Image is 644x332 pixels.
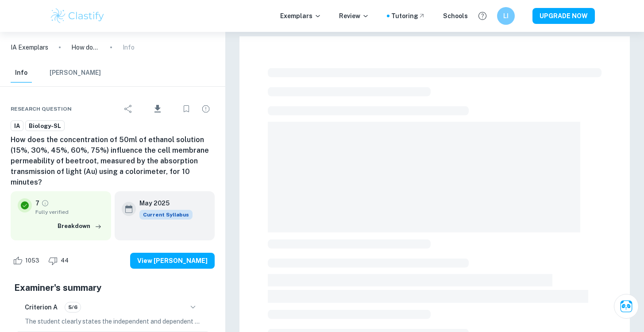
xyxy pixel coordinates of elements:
[11,105,72,113] span: Research question
[197,100,215,118] div: Report issue
[50,63,101,83] button: [PERSON_NAME]
[11,63,32,83] button: Info
[532,8,595,24] button: UPGRADE NOW
[391,11,425,21] a: Tutoring
[11,120,23,131] a: IA
[614,294,639,319] button: Ask Clai
[65,303,81,311] span: 5/6
[56,256,73,265] span: 44
[71,42,100,52] p: How does the concentration of 50ml of ethanol solution (15%, 30%, 45%, 60%, 75%) influence the ce...
[26,122,64,131] span: Biology-SL
[177,100,195,118] div: Bookmark
[35,198,39,208] p: 7
[280,11,321,21] p: Exemplars
[339,11,369,21] p: Review
[35,208,104,216] span: Fully verified
[139,198,185,208] h6: May 2025
[14,281,211,294] h5: Examiner's summary
[501,11,511,21] h6: LI
[475,8,490,23] button: Help and Feedback
[55,220,104,233] button: Breakdown
[443,11,468,21] a: Schools
[46,254,73,268] div: Dislike
[11,254,44,268] div: Like
[139,210,193,220] div: This exemplar is based on the current syllabus. Feel free to refer to it for inspiration/ideas wh...
[497,7,515,25] button: LI
[41,199,49,207] a: Grade fully verified
[25,317,201,326] p: The student clearly states the independent and dependent variables in the research question, incl...
[139,210,193,220] span: Current Syllabus
[11,135,215,188] h6: How does the concentration of 50ml of ethanol solution (15%, 30%, 45%, 60%, 75%) influence the ce...
[25,120,65,131] a: Biology-SL
[139,97,176,120] div: Download
[11,42,48,52] a: IA Exemplars
[130,253,215,269] button: View [PERSON_NAME]
[20,256,44,265] span: 1053
[25,302,58,312] h6: Criterion A
[11,122,23,131] span: IA
[123,42,135,52] p: Info
[120,100,137,118] div: Share
[50,7,106,25] img: Clastify logo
